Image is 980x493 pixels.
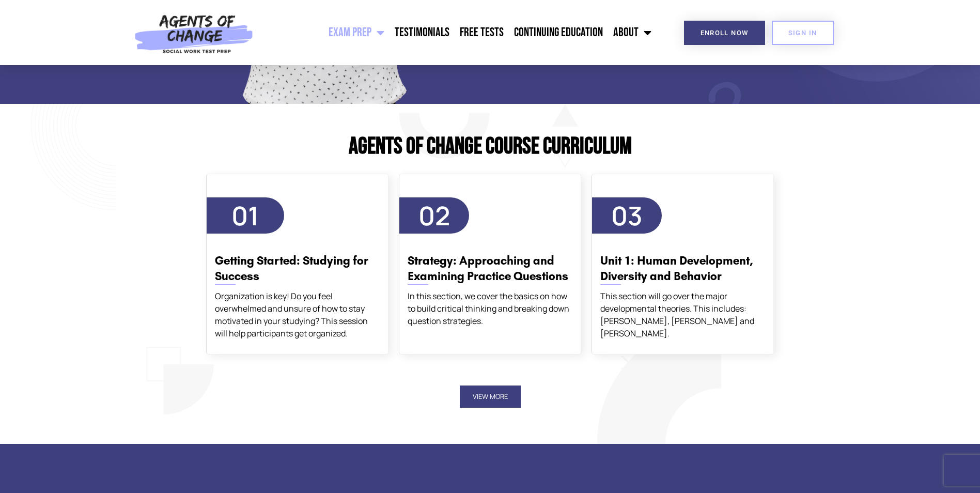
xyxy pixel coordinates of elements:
[323,20,390,45] a: Exam Prep
[788,29,817,36] span: SIGN IN
[509,20,608,45] a: Continuing Education
[455,20,509,45] a: Free Tests
[608,20,657,45] a: About
[684,21,765,45] a: Enroll Now
[408,290,572,327] div: In this section, we cover the basics on how to build critical thinking and breaking down question...
[701,29,749,36] span: Enroll Now
[215,290,380,340] div: Organization is key! Do you feel overwhelmed and unsure of how to stay motivated in your studying...
[600,253,765,284] h3: Unit 1: Human Development, Diversity and Behavior
[201,135,780,158] h2: Agents of Change Course Curriculum
[408,253,572,284] h3: Strategy: Approaching and Examining Practice Questions
[418,198,450,233] span: 02
[600,290,765,340] div: This section will go over the major developmental theories. This includes: [PERSON_NAME], [PERSON...
[231,198,259,233] span: 01
[215,253,380,284] h3: Getting Started: Studying for Success
[259,20,657,45] nav: Menu
[611,198,643,233] span: 03
[390,20,455,45] a: Testimonials
[772,21,834,45] a: SIGN IN
[460,386,521,408] button: View More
